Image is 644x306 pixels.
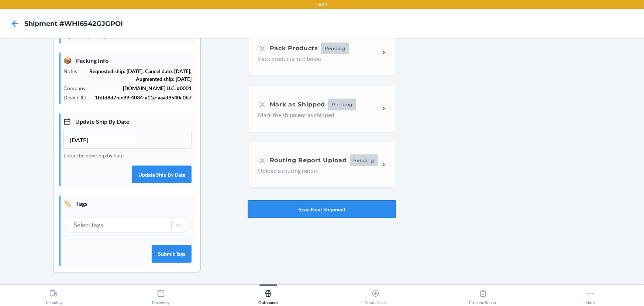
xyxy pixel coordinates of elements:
[107,285,215,305] button: Receiving
[586,286,595,305] div: More
[44,286,63,305] div: Unloading
[258,286,278,305] div: Outbounds
[365,286,387,305] div: Create Issue
[83,67,192,83] p: Requested ship: [DATE]; Cancel date: [DATE]; Augmented ship: [DATE]
[215,285,322,305] button: Outbounds
[92,93,192,101] p: 1fdfd8d7-ce99-4034-a11e-aaad9540c0b7
[63,93,92,101] p: Device ID
[63,67,83,75] p: Notes
[317,1,328,8] p: LAX1
[63,198,72,208] span: 🏷️
[70,136,135,144] input: MM/DD/YYYY
[63,55,192,65] p: Packing Info
[24,19,123,28] h4: Shipment #WHI6542GJGPOI
[63,198,192,208] p: Tags
[152,286,170,305] div: Receiving
[63,84,92,92] p: Company
[322,285,430,305] button: Create Issue
[429,285,537,305] button: Problem Solver
[248,200,396,218] button: Scan Next Shipment
[74,220,103,230] div: Select tags
[63,116,192,126] p: Update Ship By Date
[92,84,192,92] p: [DOMAIN_NAME] LLC. #0001
[469,286,497,305] div: Problem Solver
[63,152,192,159] p: Enter the new ship by date
[132,166,192,183] button: Update Ship By Date
[152,245,192,263] button: Submit Tags
[537,285,644,305] button: More
[63,55,72,65] span: 📦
